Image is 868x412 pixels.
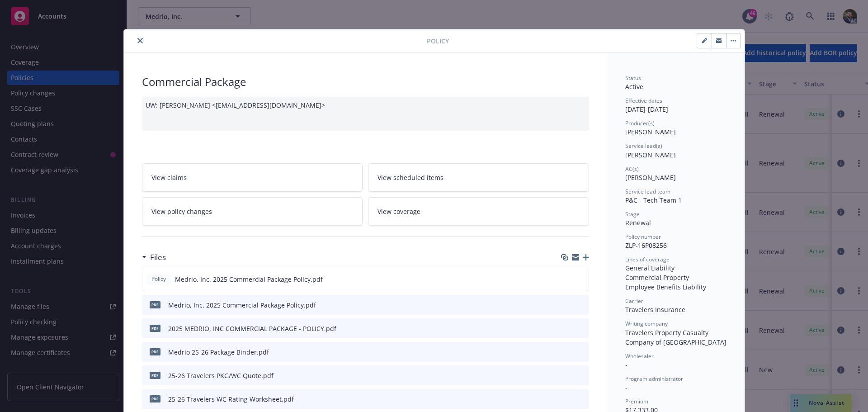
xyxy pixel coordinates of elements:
span: Travelers Insurance [625,305,685,314]
div: UW: [PERSON_NAME] <[EMAIL_ADDRESS][DOMAIN_NAME]> [142,97,589,131]
span: View policy changes [151,207,212,216]
span: View coverage [377,207,420,216]
span: View scheduled items [377,173,443,182]
span: Service lead team [625,188,670,195]
span: pdf [150,395,160,402]
div: 25-26 Travelers PKG/WC Quote.pdf [168,371,274,380]
span: Effective dates [625,97,662,104]
span: Travelers Property Casualty Company of [GEOGRAPHIC_DATA] [625,328,726,346]
a: View coverage [368,197,589,226]
span: pdf [150,325,160,331]
button: preview file [577,394,585,404]
div: Employee Benefits Liability [625,282,726,292]
span: Policy number [625,233,661,241]
span: Policy [150,275,168,283]
span: Policy [427,36,449,46]
div: Commercial Property [625,273,726,282]
button: download file [562,275,570,284]
div: General Liability [625,263,726,273]
span: Renewal [625,218,651,227]
span: P&C - Tech Team 1 [625,196,682,204]
span: Service lead(s) [625,142,662,150]
span: Carrier [625,297,643,305]
span: pdf [150,372,160,379]
button: close [135,35,146,46]
span: pdf [150,348,160,355]
span: Status [625,74,641,82]
button: download file [563,371,570,380]
button: download file [563,347,570,357]
span: Stage [625,210,640,218]
button: download file [563,300,570,310]
div: Files [142,251,166,263]
div: 25-26 Travelers WC Rating Worksheet.pdf [168,394,294,404]
span: [PERSON_NAME] [625,151,676,159]
span: ZLP-16P08256 [625,241,667,250]
button: preview file [577,324,585,333]
span: View claims [151,173,187,182]
span: Medrio, Inc. 2025 Commercial Package Policy.pdf [175,275,323,284]
span: - [625,360,627,369]
button: download file [563,324,570,333]
span: pdf [150,301,160,308]
button: preview file [577,300,585,310]
h3: Files [150,251,166,263]
div: Medrio 25-26 Package Binder.pdf [168,347,269,357]
span: Active [625,82,643,91]
a: View scheduled items [368,163,589,192]
div: 2025 MEDRIO, INC COMMERCIAL PACKAGE - POLICY.pdf [168,324,336,333]
button: download file [563,394,570,404]
span: [PERSON_NAME] [625,128,676,136]
a: View claims [142,163,363,192]
button: preview file [577,347,585,357]
span: Writing company [625,320,668,327]
span: AC(s) [625,165,639,173]
span: Program administrator [625,375,683,383]
span: Lines of coverage [625,256,670,263]
button: preview file [577,275,585,284]
span: - [625,383,627,392]
span: Producer(s) [625,119,655,127]
div: Medrio, Inc. 2025 Commercial Package Policy.pdf [168,300,316,310]
a: View policy changes [142,197,363,226]
div: Commercial Package [142,74,589,90]
span: Wholesaler [625,352,654,360]
span: Premium [625,398,648,405]
span: [PERSON_NAME] [625,173,676,182]
button: preview file [577,371,585,380]
div: [DATE] - [DATE] [625,97,726,114]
